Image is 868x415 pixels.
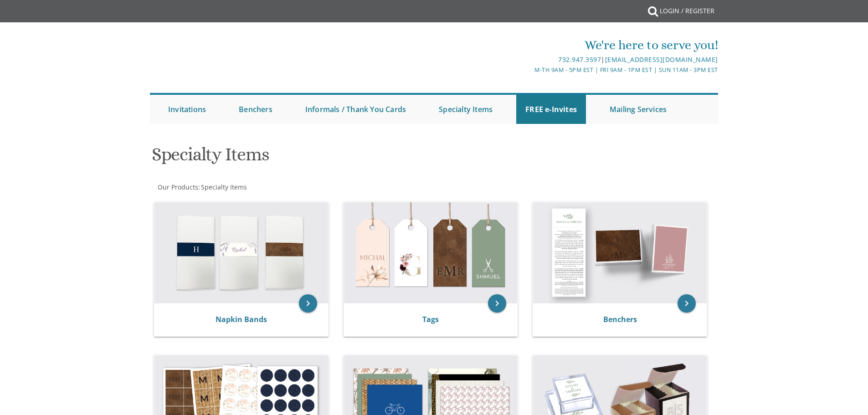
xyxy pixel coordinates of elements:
a: Napkin Bands [216,314,267,324]
img: Benchers [533,202,707,303]
a: keyboard_arrow_right [299,294,317,313]
div: : [150,183,434,192]
div: We're here to serve you! [340,36,718,54]
div: | [340,54,718,65]
img: Napkin Bands [154,202,328,303]
a: Tags [422,314,439,324]
img: Tags [344,202,518,303]
a: Specialty Items [430,95,502,124]
a: keyboard_arrow_right [678,294,696,313]
a: Our Products [157,183,198,191]
a: Informals / Thank You Cards [296,95,415,124]
a: Benchers [230,95,282,124]
h1: Specialty Items [152,144,524,171]
a: 732.947.3597 [558,55,601,64]
a: FREE e-Invites [516,95,586,124]
a: [EMAIL_ADDRESS][DOMAIN_NAME] [605,55,718,64]
div: M-Th 9am - 5pm EST | Fri 9am - 1pm EST | Sun 11am - 3pm EST [340,65,718,75]
a: Invitations [159,95,215,124]
a: Specialty Items [200,183,247,191]
a: Mailing Services [601,95,676,124]
a: keyboard_arrow_right [488,294,506,313]
a: Benchers [603,314,637,324]
span: Specialty Items [201,183,247,191]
